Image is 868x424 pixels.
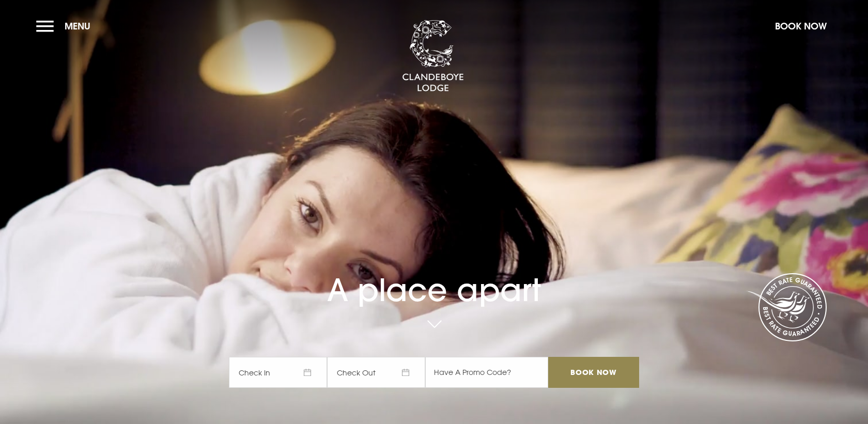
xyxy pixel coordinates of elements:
[229,246,639,308] h1: A place apart
[229,357,327,388] span: Check In
[65,20,90,32] span: Menu
[548,357,639,388] input: Book Now
[425,357,548,388] input: Have A Promo Code?
[36,15,96,37] button: Menu
[402,20,464,92] img: Clandeboye Lodge
[327,357,425,388] span: Check Out
[770,15,832,37] button: Book Now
